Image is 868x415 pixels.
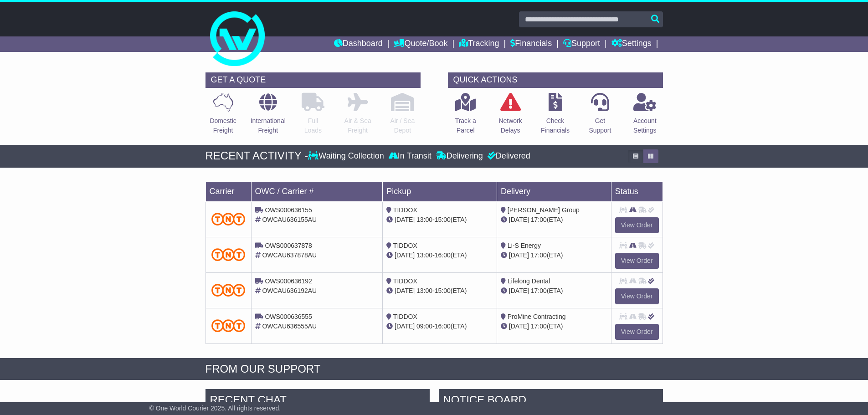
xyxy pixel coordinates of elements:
[383,181,497,201] td: Pickup
[211,319,246,332] img: TNT_Domestic.png
[501,251,607,260] div: (ETA)
[531,251,547,259] span: 17:00
[615,324,659,340] a: View Order
[265,313,312,320] span: OWS000636555
[589,116,611,135] p: Get Support
[205,72,421,88] div: GET A QUOTE
[205,389,430,414] div: RECENT CHAT
[498,116,522,135] p: Network Delays
[262,216,317,223] span: OWCAU636155AU
[448,72,663,88] div: QUICK ACTIONS
[394,36,447,52] a: Quote/Book
[395,323,415,330] span: [DATE]
[344,116,371,135] p: Air & Sea Freight
[386,286,493,296] div: - (ETA)
[211,284,246,296] img: TNT_Domestic.png
[509,323,529,330] span: [DATE]
[485,151,530,161] div: Delivered
[508,206,580,214] span: [PERSON_NAME] Group
[205,363,663,376] div: FROM OUR SUPPORT
[435,323,451,330] span: 16:00
[588,92,611,140] a: GetSupport
[435,216,451,223] span: 15:00
[386,151,434,161] div: In Transit
[455,116,476,135] p: Track a Parcel
[508,242,541,249] span: Li-S Energy
[501,322,607,331] div: (ETA)
[509,251,529,259] span: [DATE]
[416,216,432,223] span: 13:00
[205,181,251,201] td: Carrier
[395,216,415,223] span: [DATE]
[416,323,432,330] span: 09:00
[211,213,246,225] img: TNT_Domestic.png
[563,36,600,52] a: Support
[302,116,324,135] p: Full Loads
[615,253,659,269] a: View Order
[390,116,415,135] p: Air / Sea Depot
[416,287,432,294] span: 13:00
[633,116,657,135] p: Account Settings
[334,36,383,52] a: Dashboard
[149,405,281,412] span: © One World Courier 2025. All rights reserved.
[435,287,451,294] span: 15:00
[531,216,547,223] span: 17:00
[435,251,451,259] span: 16:00
[211,248,246,261] img: TNT_Domestic.png
[459,36,499,52] a: Tracking
[210,116,236,135] p: Domestic Freight
[497,181,611,201] td: Delivery
[209,92,236,140] a: DomesticFreight
[265,206,312,214] span: OWS000636155
[455,92,477,140] a: Track aParcel
[531,323,547,330] span: 17:00
[262,251,317,259] span: OWCAU637878AU
[265,242,312,249] span: OWS000637878
[611,181,663,201] td: Status
[611,36,652,52] a: Settings
[393,313,417,320] span: TIDDOX
[509,216,529,223] span: [DATE]
[386,251,493,260] div: - (ETA)
[386,322,493,331] div: - (ETA)
[541,116,570,135] p: Check Financials
[508,313,566,320] span: ProMine Contracting
[434,151,485,161] div: Delivering
[439,389,663,414] div: NOTICE BOARD
[501,215,607,225] div: (ETA)
[633,92,657,140] a: AccountSettings
[393,277,417,285] span: TIDDOX
[205,149,308,163] div: RECENT ACTIVITY -
[250,92,286,140] a: InternationalFreight
[265,277,312,285] span: OWS000636192
[395,251,415,259] span: [DATE]
[262,287,317,294] span: OWCAU636192AU
[393,242,417,249] span: TIDDOX
[262,323,317,330] span: OWCAU636555AU
[508,277,550,285] span: Lifelong Dental
[509,287,529,294] span: [DATE]
[386,215,493,225] div: - (ETA)
[393,206,417,214] span: TIDDOX
[501,286,607,296] div: (ETA)
[615,288,659,304] a: View Order
[540,92,570,140] a: CheckFinancials
[615,217,659,233] a: View Order
[251,116,286,135] p: International Freight
[395,287,415,294] span: [DATE]
[251,181,383,201] td: OWC / Carrier #
[531,287,547,294] span: 17:00
[510,36,552,52] a: Financials
[498,92,522,140] a: NetworkDelays
[416,251,432,259] span: 13:00
[308,151,386,161] div: Waiting Collection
